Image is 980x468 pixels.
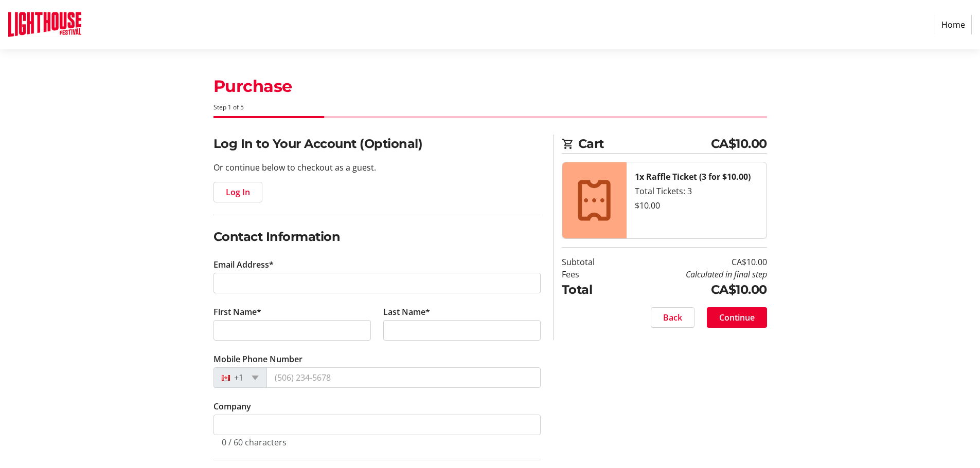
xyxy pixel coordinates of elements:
tr-character-limit: 0 / 60 characters [222,437,287,448]
label: Mobile Phone Number [213,353,302,365]
span: Log In [226,186,250,198]
div: $10.00 [635,199,758,212]
button: Back [651,307,694,328]
button: Log In [213,182,262,202]
label: Last Name* [383,306,430,318]
input: (506) 234-5678 [266,367,541,388]
div: Step 1 of 5 [213,103,767,112]
td: Subtotal [562,256,621,268]
button: Continue [707,307,767,328]
label: First Name* [213,306,261,318]
label: Email Address* [213,258,274,271]
img: Lighthouse Festival's Logo [8,4,81,45]
a: Home [935,15,972,34]
p: Or continue below to checkout as a guest. [213,161,541,174]
td: CA$10.00 [621,280,767,299]
td: Total [562,280,621,299]
strong: 1x Raffle Ticket (3 for $10.00) [635,171,751,182]
span: CA$10.00 [711,135,767,153]
h1: Purchase [213,74,767,99]
div: Total Tickets: 3 [635,185,758,197]
h2: Contact Information [213,228,541,246]
td: Fees [562,268,621,280]
span: Back [663,311,682,324]
h2: Log In to Your Account (Optional) [213,135,541,153]
span: Cart [578,135,711,153]
td: CA$10.00 [621,256,767,268]
td: Calculated in final step [621,268,767,280]
label: Company [213,400,251,413]
span: Continue [719,311,755,324]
